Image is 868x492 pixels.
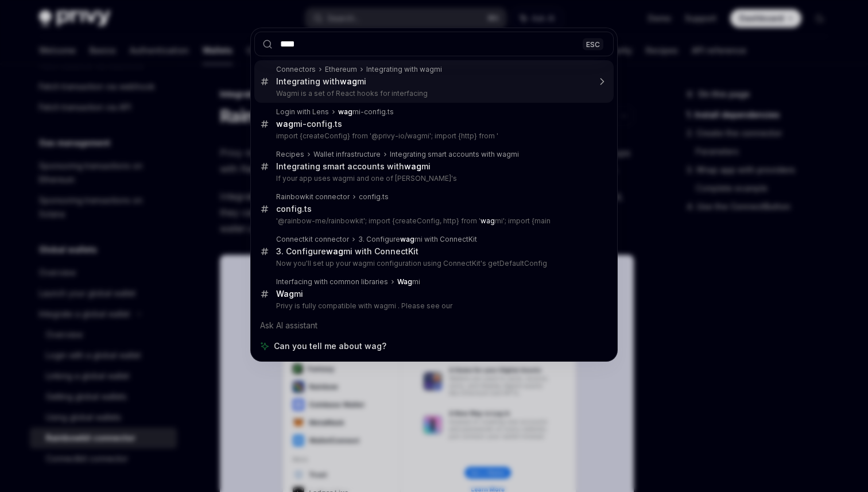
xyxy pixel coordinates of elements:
[276,107,329,117] div: Login with Lens
[313,150,381,159] div: Wallet infrastructure
[276,150,304,159] div: Recipes
[480,216,495,225] b: wag
[583,38,603,50] div: ESC
[276,119,342,129] div: mi-config.ts
[359,192,389,202] div: config.ts
[276,246,418,257] div: 3. Configure mi with ConnectKit
[338,107,394,117] div: mi-config.ts
[397,277,420,286] div: mi
[340,76,357,86] b: wag
[276,119,293,129] b: wag
[254,315,614,336] div: Ask AI assistant
[274,340,386,352] span: Can you tell me about wag?
[276,131,590,141] p: import {createConfig} from '@privy-io/wagmi'; import {http} from '
[276,259,590,268] p: Now you'll set up your wagmi configuration using ConnectKit's getDefaultConfig
[390,150,519,159] div: Integrating smart accounts with wagmi
[276,204,312,214] div: config.ts
[276,235,349,244] div: Connectkit connector
[338,107,352,116] b: wag
[325,65,357,74] div: Ethereum
[276,277,388,286] div: Interfacing with common libraries
[397,277,412,286] b: Wag
[276,301,590,311] p: Privy is fully compatible with wagmi . Please see our
[326,246,343,256] b: wag
[276,161,431,172] div: Integrating smart accounts with mi
[276,289,294,299] b: Wag
[404,161,421,171] b: wag
[276,216,590,226] p: '@rainbow-me/rainbowkit'; import {createConfig, http} from ' mi'; import {main
[400,235,414,243] b: wag
[276,192,350,202] div: Rainbowkit connector
[276,65,316,74] div: Connectors
[276,89,590,98] p: Wagmi is a set of React hooks for interfacing
[276,76,366,87] div: Integrating with mi
[276,289,303,299] div: mi
[366,65,442,74] div: Integrating with wagmi
[358,235,477,244] div: 3. Configure mi with ConnectKit
[276,174,590,183] p: If your app uses wagmi and one of [PERSON_NAME]'s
